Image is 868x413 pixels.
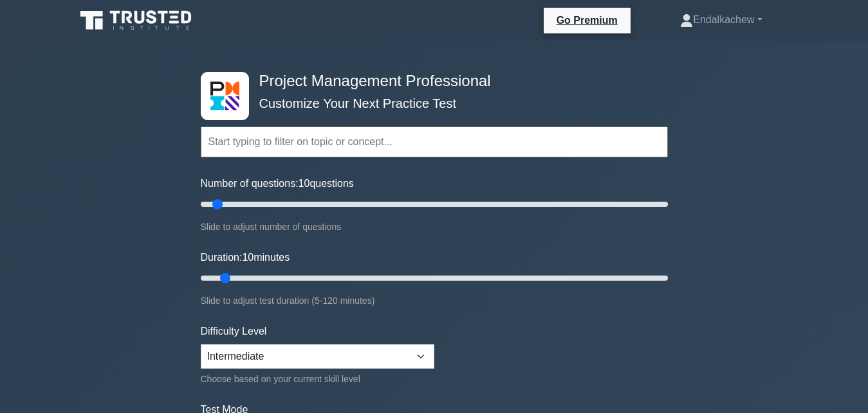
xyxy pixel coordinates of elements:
span: 10 [242,252,254,263]
label: Difficulty Level [201,324,267,339]
div: Slide to adjust number of questions [201,219,668,234]
h4: Project Management Professional [254,72,605,91]
span: 10 [299,178,310,189]
label: Duration: minutes [201,250,290,265]
div: Slide to adjust test duration (5-120 minutes) [201,293,668,308]
input: Start typing to filter on topic or concept... [201,127,668,157]
label: Number of questions: questions [201,176,354,191]
a: Go Premium [549,12,625,28]
a: Endalkachew [649,7,793,33]
div: Choose based on your current skill level [201,371,434,387]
